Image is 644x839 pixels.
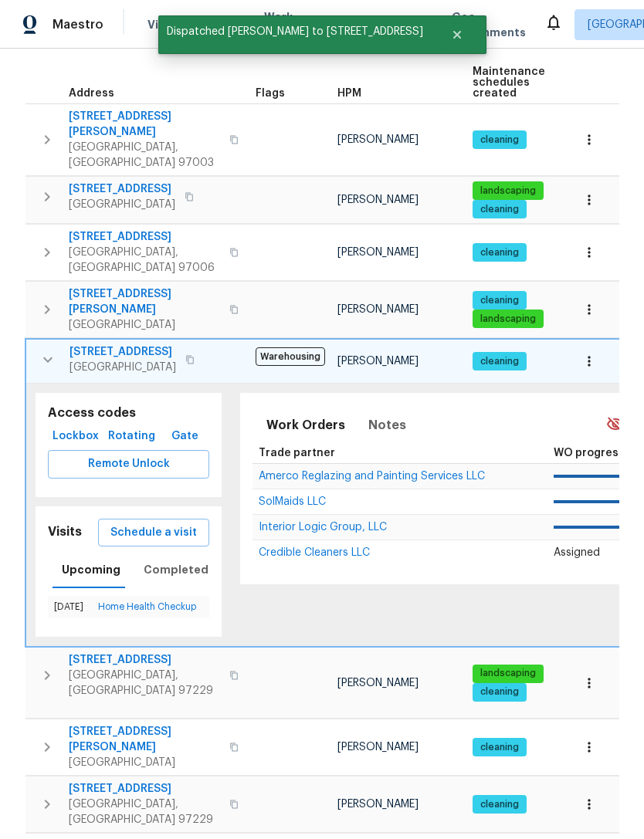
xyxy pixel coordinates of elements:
h5: Visits [48,524,82,540]
span: cleaning [474,134,525,147]
span: landscaping [474,184,542,198]
span: [PERSON_NAME] [337,799,419,810]
span: WO progress [554,448,625,458]
span: Maintenance schedules created [473,66,545,99]
span: [GEOGRAPHIC_DATA] [69,197,175,212]
button: Schedule a visit [98,519,209,547]
span: [PERSON_NAME] [337,678,419,688]
span: [STREET_ADDRESS][PERSON_NAME] [69,286,220,317]
td: [DATE] [48,596,92,618]
span: cleaning [474,246,525,259]
span: Geo Assignments [452,9,526,40]
span: Visits [147,17,179,32]
span: Schedule a visit [110,523,197,543]
span: [STREET_ADDRESS] [69,652,220,668]
span: [GEOGRAPHIC_DATA] [69,360,176,375]
span: Work Orders [264,9,303,40]
span: [GEOGRAPHIC_DATA], [GEOGRAPHIC_DATA] 97229 [69,797,220,827]
span: [GEOGRAPHIC_DATA], [GEOGRAPHIC_DATA] 97229 [69,668,220,699]
button: Lockbox [48,422,103,451]
span: [PERSON_NAME] [337,247,419,258]
span: [PERSON_NAME] [337,742,419,753]
span: landscaping [474,313,542,326]
span: cleaning [474,203,525,216]
span: Flags [256,88,285,99]
span: Maestro [53,17,103,32]
span: [GEOGRAPHIC_DATA], [GEOGRAPHIC_DATA] 97003 [69,140,220,171]
span: Lockbox [54,427,97,446]
span: cleaning [474,294,525,307]
span: Completed [144,560,208,580]
span: Rotating [110,427,154,446]
span: [STREET_ADDRESS] [69,781,220,797]
span: Gate [166,427,203,446]
h5: Access codes [48,405,209,421]
span: Address [69,88,114,99]
p: Assigned [554,545,639,561]
span: [PERSON_NAME] [337,195,419,205]
span: [STREET_ADDRESS][PERSON_NAME] [69,724,220,755]
span: [GEOGRAPHIC_DATA] [69,755,220,770]
span: [STREET_ADDRESS] [69,229,220,245]
span: landscaping [474,667,542,680]
span: [STREET_ADDRESS] [69,344,176,360]
span: cleaning [474,798,525,811]
button: Rotating [103,422,160,451]
span: Upcoming [62,560,120,580]
button: Remote Unlock [48,450,209,479]
button: Close [432,19,483,50]
button: Gate [160,422,209,451]
span: HPM [337,88,361,99]
span: [GEOGRAPHIC_DATA] [69,317,220,333]
span: [GEOGRAPHIC_DATA], [GEOGRAPHIC_DATA] 97006 [69,245,220,276]
span: [PERSON_NAME] [337,134,419,145]
span: Dispatched [PERSON_NAME] to [STREET_ADDRESS] [158,15,432,48]
span: [STREET_ADDRESS][PERSON_NAME] [69,109,220,140]
span: cleaning [474,685,525,699]
span: [STREET_ADDRESS] [69,181,175,197]
span: Remote Unlock [60,455,197,474]
span: cleaning [474,355,525,368]
span: cleaning [474,741,525,754]
a: Credible Cleaners LLC [259,548,370,557]
a: Home Health Checkup [98,602,196,611]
